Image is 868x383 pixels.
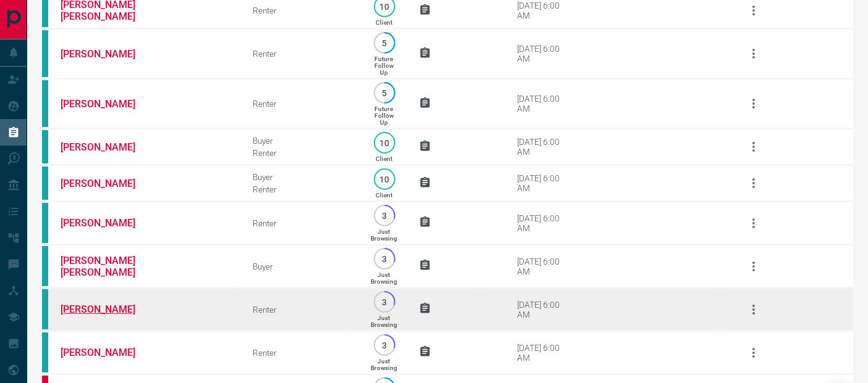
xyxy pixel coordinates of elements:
[61,217,153,229] a: [PERSON_NAME]
[517,1,570,20] div: [DATE] 6:00 AM
[380,297,389,307] p: 3
[376,192,392,199] p: Client
[61,255,153,278] a: [PERSON_NAME] [PERSON_NAME]
[376,155,392,162] p: Client
[253,136,350,146] div: Buyer
[42,167,48,200] div: condos.ca
[374,56,394,76] p: Future Follow Up
[253,305,350,315] div: Renter
[253,172,350,182] div: Buyer
[380,138,389,147] p: 10
[380,254,389,263] p: 3
[42,30,48,77] div: condos.ca
[380,175,389,184] p: 10
[253,218,350,228] div: Renter
[61,347,153,358] a: [PERSON_NAME]
[376,19,392,26] p: Client
[380,340,389,350] p: 3
[517,343,570,363] div: [DATE] 6:00 AM
[253,148,350,158] div: Renter
[253,348,350,358] div: Renter
[42,203,48,243] div: condos.ca
[517,44,570,64] div: [DATE] 6:00 AM
[371,271,397,285] p: Just Browsing
[42,289,48,329] div: condos.ca
[61,98,153,110] a: [PERSON_NAME]
[380,88,389,97] p: 5
[374,105,394,126] p: Future Follow Up
[253,49,350,59] div: Renter
[371,228,397,242] p: Just Browsing
[42,80,48,127] div: condos.ca
[253,184,350,194] div: Renter
[61,141,153,153] a: [PERSON_NAME]
[517,257,570,276] div: [DATE] 6:00 AM
[42,130,48,163] div: condos.ca
[380,38,389,47] p: 5
[517,213,570,233] div: [DATE] 6:00 AM
[61,178,153,189] a: [PERSON_NAME]
[61,48,153,60] a: [PERSON_NAME]
[371,315,397,328] p: Just Browsing
[253,6,350,15] div: Renter
[517,173,570,193] div: [DATE] 6:00 AM
[380,2,389,11] p: 10
[517,94,570,113] div: [DATE] 6:00 AM
[42,246,48,286] div: condos.ca
[517,300,570,319] div: [DATE] 6:00 AM
[253,99,350,109] div: Renter
[61,303,153,315] a: [PERSON_NAME]
[371,358,397,371] p: Just Browsing
[42,332,48,373] div: condos.ca
[253,262,350,271] div: Buyer
[380,211,389,220] p: 3
[517,137,570,157] div: [DATE] 6:00 AM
